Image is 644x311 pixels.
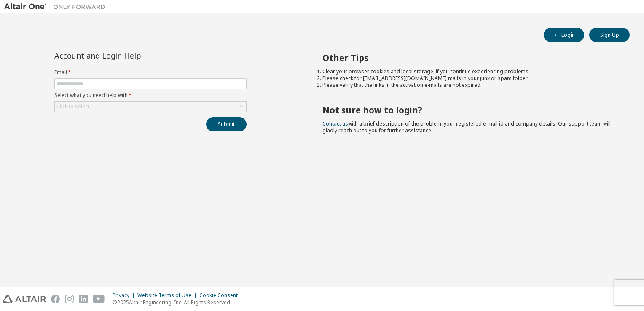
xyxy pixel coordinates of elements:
label: Email [54,69,247,76]
button: Sign Up [589,28,630,42]
label: Select what you need help with [54,92,247,99]
img: altair_logo.svg [3,295,46,303]
h2: Other Tips [322,52,615,63]
button: Login [544,28,584,42]
a: Contact us [322,120,348,127]
img: linkedin.svg [79,295,88,303]
li: Please verify that the links in the activation e-mails are not expired. [322,82,615,88]
h2: Not sure how to login? [322,105,615,115]
span: with a brief description of the problem, your registered e-mail id and company details. Our suppo... [322,120,611,134]
div: Click to select [56,103,89,110]
img: Altair One [4,3,110,11]
li: Please check for [EMAIL_ADDRESS][DOMAIN_NAME] mails in your junk or spam folder. [322,75,615,82]
button: Submit [206,117,247,131]
div: Account and Login Help [54,52,208,59]
div: Cookie Consent [199,292,243,299]
li: Clear your browser cookies and local storage, if you continue experiencing problems. [322,68,615,75]
img: instagram.svg [65,295,74,303]
img: facebook.svg [51,295,60,303]
div: Click to select [55,102,246,112]
img: youtube.svg [93,295,105,303]
p: © 2025 Altair Engineering, Inc. All Rights Reserved. [113,299,243,306]
div: Privacy [113,292,137,299]
div: Website Terms of Use [137,292,199,299]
